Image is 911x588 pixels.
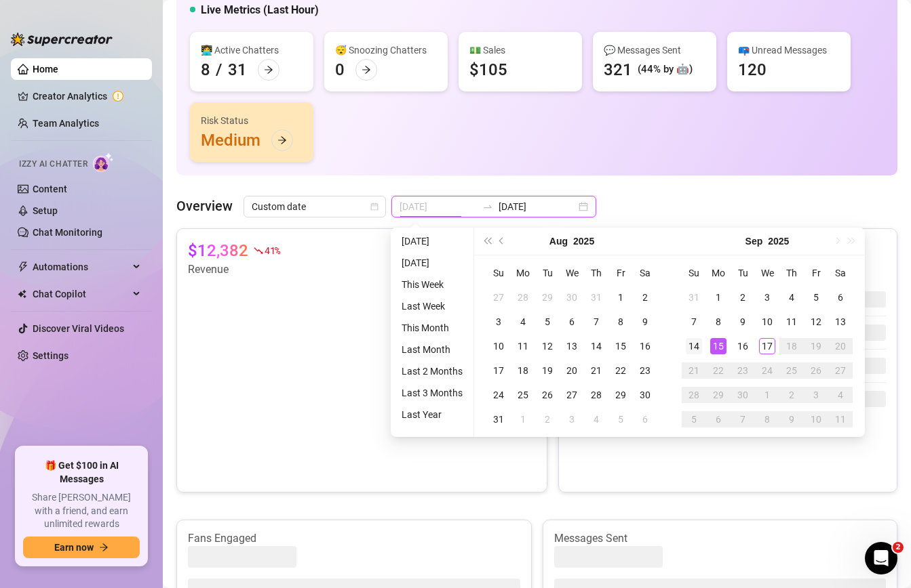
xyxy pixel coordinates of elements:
td: 2025-08-19 [535,358,560,383]
li: [DATE] [396,255,468,271]
td: 2025-09-03 [755,285,779,310]
td: 2025-08-26 [535,383,560,407]
td: 2025-08-07 [584,310,608,334]
article: $12,382 [188,240,248,261]
div: 6 [564,314,580,330]
th: Sa [828,261,853,285]
div: 26 [808,362,824,379]
div: 27 [564,387,580,403]
div: 📪 Unread Messages [738,43,840,58]
div: 2 [637,289,653,306]
button: Previous month (PageUp) [495,228,509,255]
th: Mo [511,261,535,285]
div: 24 [490,387,507,403]
td: 2025-09-08 [706,310,731,334]
td: 2025-08-28 [584,383,608,407]
li: This Week [396,276,468,293]
div: 26 [539,387,556,403]
th: Su [486,261,511,285]
div: 5 [613,411,629,427]
div: 9 [783,411,800,427]
div: 8 [710,314,726,330]
div: 25 [783,362,800,379]
td: 2025-08-17 [486,358,511,383]
button: Earn nowarrow-right [23,537,140,558]
td: 2025-10-02 [779,383,804,407]
td: 2025-08-31 [486,407,511,432]
td: 2025-08-22 [608,358,633,383]
td: 2025-10-06 [706,407,731,432]
img: Chat Copilot [18,289,26,299]
td: 2025-09-26 [804,358,828,383]
div: 17 [759,338,775,354]
div: 👩‍💻 Active Chatters [201,43,303,58]
td: 2025-09-18 [779,334,804,358]
div: 27 [490,289,507,306]
td: 2025-08-12 [535,334,560,358]
td: 2025-10-10 [804,407,828,432]
li: Last Week [396,298,468,314]
div: 24 [759,362,775,379]
div: 8 [613,314,629,330]
button: Choose a year [768,228,789,255]
article: Fans Engaged [188,531,520,546]
div: 21 [588,362,604,379]
span: Automations [33,256,129,278]
div: 15 [613,338,629,354]
div: (44% by 🤖) [638,62,693,78]
div: 31 [686,289,702,306]
td: 2025-08-04 [511,310,535,334]
td: 2025-07-30 [560,285,584,310]
td: 2025-07-29 [535,285,560,310]
h5: Live Metrics (Last Hour) [201,2,319,18]
div: 1 [613,289,629,306]
div: 17 [490,362,507,379]
td: 2025-08-20 [560,358,584,383]
span: swap-right [482,201,493,212]
article: Overview [176,196,233,216]
td: 2025-09-01 [511,407,535,432]
span: 41 % [265,244,280,257]
td: 2025-10-04 [828,383,853,407]
td: 2025-10-08 [755,407,779,432]
td: 2025-09-05 [804,285,828,310]
td: 2025-09-02 [535,407,560,432]
td: 2025-08-08 [608,310,633,334]
td: 2025-09-16 [731,334,755,358]
span: arrow-right [99,543,109,552]
button: Last year (Control + left) [480,228,495,255]
td: 2025-07-28 [511,285,535,310]
button: Choose a month [549,228,568,255]
input: Start date [400,199,477,214]
td: 2025-09-17 [755,334,779,358]
span: arrow-right [362,65,371,75]
div: 8 [201,59,210,81]
td: 2025-08-25 [511,383,535,407]
td: 2025-09-02 [731,285,755,310]
div: 13 [564,338,580,354]
div: 321 [604,59,632,81]
td: 2025-09-03 [560,407,584,432]
td: 2025-08-03 [486,310,511,334]
td: 2025-09-12 [804,310,828,334]
td: 2025-08-31 [682,285,706,310]
div: 29 [539,289,556,306]
div: 3 [808,387,824,403]
div: 4 [588,411,604,427]
span: arrow-right [277,135,287,145]
th: Tu [535,261,560,285]
div: 0 [335,59,345,81]
span: Custom date [252,196,378,217]
div: 5 [808,289,824,306]
a: Settings [33,350,69,361]
div: 20 [564,362,580,379]
td: 2025-09-09 [731,310,755,334]
span: Earn now [54,542,94,553]
span: Izzy AI Chatter [19,158,88,171]
td: 2025-08-09 [633,310,657,334]
li: Last 2 Months [396,363,468,379]
th: We [560,261,584,285]
a: Creator Analytics exclamation-circle [33,85,141,107]
div: 22 [710,362,726,379]
td: 2025-09-20 [828,334,853,358]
